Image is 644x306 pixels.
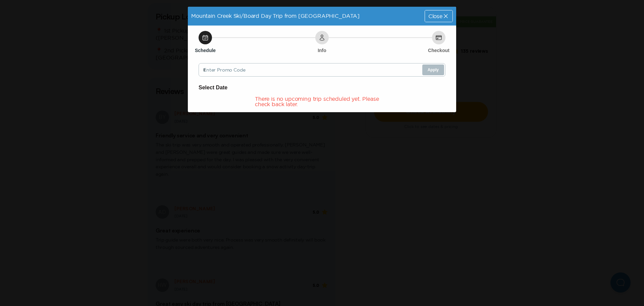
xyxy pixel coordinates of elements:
[199,83,445,92] h6: Select Date
[195,47,216,54] h6: Schedule
[191,13,360,19] span: Mountain Creek Ski/Board Day Trip from [GEOGRAPHIC_DATA]
[428,47,449,54] h6: Checkout
[428,13,442,19] span: Close
[318,47,326,54] h6: Info
[255,96,389,107] div: There is no upcoming trip scheduled yet. Please check back later.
